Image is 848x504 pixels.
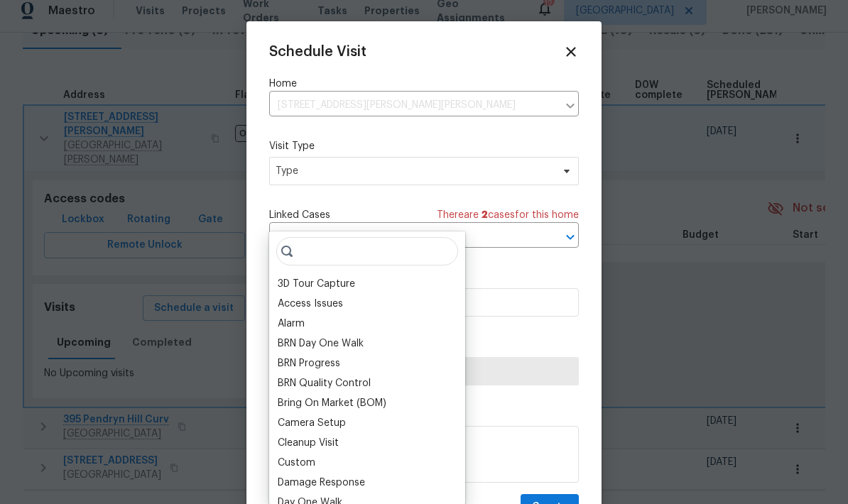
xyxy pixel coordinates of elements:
[278,317,305,331] div: Alarm
[482,210,488,220] span: 2
[269,94,558,116] input: Enter in an address
[269,45,366,59] span: Schedule Visit
[278,376,371,390] div: BRN Quality Control
[278,396,386,410] div: Bring On Market (BOM)
[278,416,346,430] div: Camera Setup
[276,164,552,178] span: Type
[278,336,364,351] div: BRN Day One Walk
[560,227,580,247] button: Open
[437,208,579,222] span: There are case s for this home
[278,456,315,470] div: Custom
[278,297,343,311] div: Access Issues
[563,44,579,60] span: Close
[269,139,579,153] label: Visit Type
[269,226,539,248] input: Select cases
[278,476,365,490] div: Damage Response
[278,436,339,450] div: Cleanup Visit
[278,356,340,371] div: BRN Progress
[269,208,330,222] span: Linked Cases
[278,277,355,291] div: 3D Tour Capture
[269,77,579,91] label: Home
